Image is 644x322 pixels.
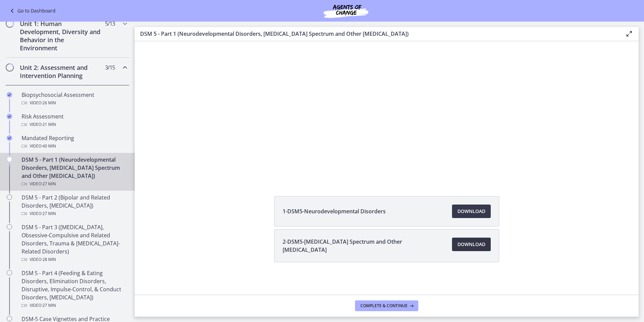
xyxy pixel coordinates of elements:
span: Download [457,207,485,215]
div: DSM 5 - Part 4 (Feeding & Eating Disorders, Elimination Disorders, Disruptive, Impulse-Control, &... [22,269,127,310]
a: Go to Dashboard [8,7,56,15]
div: Video [22,99,127,107]
div: Video [22,256,127,264]
span: 1-DSM5-Neurodevelopmental Disorders [283,207,386,215]
span: Download [457,240,485,248]
i: Completed [7,135,12,141]
span: · 40 min [41,142,56,150]
div: Biopsychosocial Assessment [22,91,127,107]
div: Video [22,142,127,150]
span: · 28 min [41,256,56,264]
div: Video [22,301,127,310]
div: Video [22,180,127,188]
button: Complete & continue [355,300,418,311]
a: Download [452,205,491,218]
span: Complete & continue [360,303,408,308]
span: · 27 min [41,301,56,310]
i: Completed [7,92,12,98]
span: · 26 min [41,99,56,107]
span: 3 / 15 [105,63,115,72]
div: DSM 5 - Part 1 (Neurodevelopmental Disorders, [MEDICAL_DATA] Spectrum and Other [MEDICAL_DATA]) [22,156,127,188]
div: Mandated Reporting [22,134,127,150]
div: Video [22,120,127,129]
span: · 27 min [41,210,56,218]
span: · 21 min [41,120,56,129]
div: Risk Assessment [22,112,127,129]
span: 5 / 13 [105,20,115,28]
h3: DSM 5 - Part 1 (Neurodevelopmental Disorders, [MEDICAL_DATA] Spectrum and Other [MEDICAL_DATA]) [140,30,614,38]
span: · 27 min [41,180,56,188]
i: Completed [7,114,12,119]
div: Video [22,210,127,218]
a: Download [452,238,491,251]
span: 2-DSM5-[MEDICAL_DATA] Spectrum and Other [MEDICAL_DATA] [283,238,444,254]
h2: Unit 2: Assessment and Intervention Planning [20,63,102,80]
div: DSM 5 - Part 3 ([MEDICAL_DATA], Obsessive-Compulsive and Related Disorders, Trauma & [MEDICAL_DAT... [22,223,127,264]
div: DSM 5 - Part 2 (Bipolar and Related Disorders, [MEDICAL_DATA]) [22,193,127,218]
img: Agents of Change [305,3,386,19]
h2: Unit 1: Human Development, Diversity and Behavior in the Environment [20,20,102,52]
